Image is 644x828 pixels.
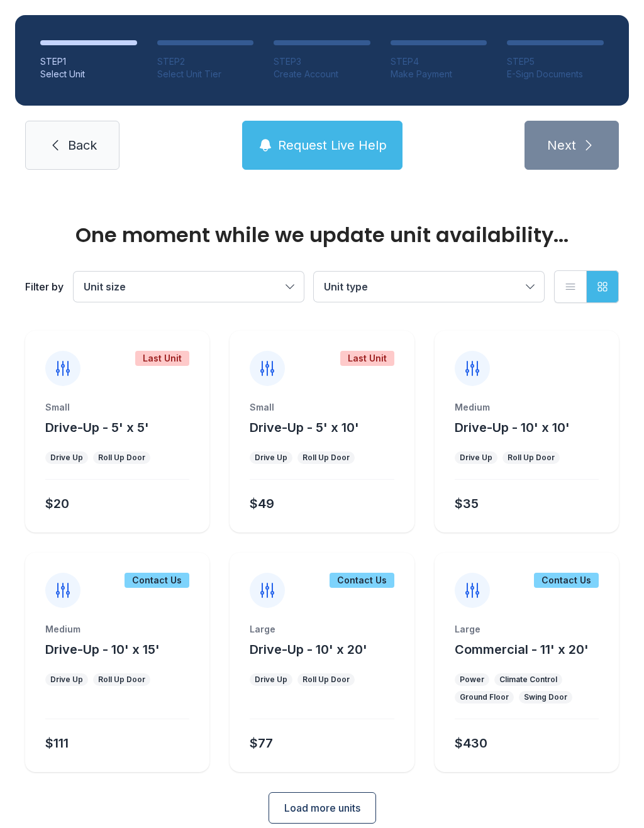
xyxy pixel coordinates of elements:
[391,68,487,80] div: Make Payment
[250,495,274,512] div: $49
[455,642,589,657] span: Commercial - 11' x 20'
[25,225,619,245] div: One moment while we update unit availability...
[255,453,287,463] div: Drive Up
[314,272,544,302] button: Unit type
[125,573,189,588] div: Contact Us
[499,675,557,685] div: Climate Control
[255,675,287,685] div: Drive Up
[50,453,83,463] div: Drive Up
[507,68,604,80] div: E-Sign Documents
[135,351,189,366] div: Last Unit
[250,642,367,657] span: Drive-Up - 10' x 20'
[40,55,137,68] div: STEP 1
[507,55,604,68] div: STEP 5
[508,453,555,463] div: Roll Up Door
[25,279,64,294] div: Filter by
[250,623,394,636] div: Large
[45,401,189,414] div: Small
[460,453,492,463] div: Drive Up
[74,272,304,302] button: Unit size
[330,573,394,588] div: Contact Us
[391,55,487,68] div: STEP 4
[455,495,479,512] div: $35
[455,734,487,752] div: $430
[84,280,126,293] span: Unit size
[303,675,350,685] div: Roll Up Door
[455,401,599,414] div: Medium
[98,675,145,685] div: Roll Up Door
[68,136,97,154] span: Back
[284,800,360,815] span: Load more units
[455,641,589,658] button: Commercial - 11' x 20'
[460,692,509,702] div: Ground Floor
[278,136,387,154] span: Request Live Help
[50,675,83,685] div: Drive Up
[274,55,370,68] div: STEP 3
[534,573,599,588] div: Contact Us
[45,419,149,436] button: Drive-Up - 5' x 5'
[45,642,160,657] span: Drive-Up - 10' x 15'
[324,280,368,293] span: Unit type
[45,623,189,636] div: Medium
[40,68,137,80] div: Select Unit
[455,623,599,636] div: Large
[250,401,394,414] div: Small
[45,495,69,512] div: $20
[274,68,370,80] div: Create Account
[340,351,394,366] div: Last Unit
[157,55,254,68] div: STEP 2
[250,419,359,436] button: Drive-Up - 5' x 10'
[455,420,570,435] span: Drive-Up - 10' x 10'
[455,419,570,436] button: Drive-Up - 10' x 10'
[45,734,69,752] div: $111
[45,641,160,658] button: Drive-Up - 10' x 15'
[250,734,273,752] div: $77
[303,453,350,463] div: Roll Up Door
[45,420,149,435] span: Drive-Up - 5' x 5'
[547,136,576,154] span: Next
[250,641,367,658] button: Drive-Up - 10' x 20'
[98,453,145,463] div: Roll Up Door
[524,692,567,702] div: Swing Door
[250,420,359,435] span: Drive-Up - 5' x 10'
[460,675,484,685] div: Power
[157,68,254,80] div: Select Unit Tier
